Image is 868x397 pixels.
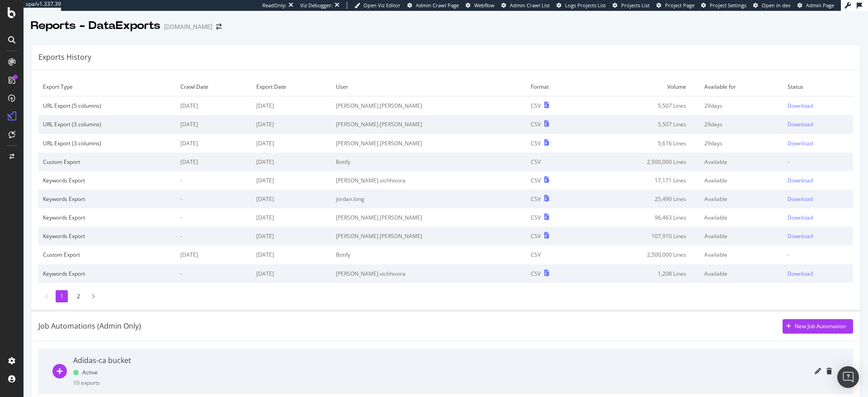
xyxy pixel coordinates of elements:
[252,171,331,190] td: [DATE]
[526,245,583,264] td: CSV
[582,153,699,171] td: 2,500,000 Lines
[331,77,526,96] td: User
[806,2,834,9] span: Admin Page
[788,195,849,203] a: Download
[252,153,331,171] td: [DATE]
[621,2,650,9] span: Projects List
[762,2,791,9] span: Open in dev
[783,77,853,96] td: Status
[531,120,541,128] div: CSV
[252,190,331,208] td: [DATE]
[43,158,171,166] div: Custom Export
[73,379,100,387] div: 10 exports
[582,115,699,134] td: 5,507 Lines
[252,96,331,115] td: [DATE]
[73,368,98,376] div: Active
[176,115,252,134] td: [DATE]
[176,190,252,208] td: -
[704,251,778,258] div: Available
[783,245,853,264] td: -
[354,2,401,9] a: Open Viz Editor
[704,158,778,166] div: Available
[252,245,331,264] td: [DATE]
[300,2,333,9] div: Viz Debugger:
[252,208,331,227] td: [DATE]
[565,2,606,9] span: Logs Projects List
[407,2,459,9] a: Admin Crawl Page
[700,134,783,153] td: 29 days
[613,2,650,9] a: Projects List
[252,264,331,283] td: [DATE]
[788,139,849,147] a: Download
[710,2,746,9] span: Project Settings
[700,96,783,115] td: 29 days
[783,319,853,334] button: New Job Automation
[176,153,252,171] td: [DATE]
[176,96,252,115] td: [DATE]
[252,77,331,96] td: Export Date
[788,232,849,240] a: Download
[582,245,699,264] td: 2,500,000 Lines
[837,366,859,388] div: Open Intercom Messenger
[582,77,699,96] td: Volume
[531,232,541,240] div: CSV
[531,195,541,203] div: CSV
[704,195,778,203] div: Available
[43,102,171,110] div: URL Export (5 columns)
[176,245,252,264] td: [DATE]
[164,22,212,31] div: [DOMAIN_NAME]
[826,368,832,374] div: trash
[43,195,171,203] div: Keywords Export
[510,2,550,9] span: Admin Crawl List
[582,134,699,153] td: 5,616 Lines
[526,77,583,96] td: Format
[788,102,813,110] div: Download
[665,2,694,9] span: Project Page
[788,120,849,128] a: Download
[704,177,778,184] div: Available
[43,139,171,147] div: URL Export (3 columns)
[582,227,699,245] td: 107,910 Lines
[531,139,541,147] div: CSV
[331,153,526,171] td: Botify
[331,171,526,190] td: [PERSON_NAME].vichhivora
[331,227,526,245] td: [PERSON_NAME].[PERSON_NAME]
[700,115,783,134] td: 29 days
[788,270,849,277] a: Download
[656,2,694,9] a: Project Page
[753,2,791,9] a: Open in dev
[557,2,606,9] a: Logs Projects List
[704,214,778,221] div: Available
[38,77,176,96] td: Export Type
[43,214,171,221] div: Keywords Export
[582,96,699,115] td: 5,507 Lines
[501,2,550,9] a: Admin Crawl List
[582,171,699,190] td: 17,171 Lines
[262,2,287,9] div: ReadOnly:
[531,214,541,221] div: CSV
[43,120,171,128] div: URL Export (3 columns)
[700,77,783,96] td: Available for
[531,102,541,110] div: CSV
[363,2,401,9] span: Open Viz Editor
[416,2,459,9] span: Admin Crawl Page
[252,227,331,245] td: [DATE]
[43,177,171,184] div: Keywords Export
[815,368,821,374] div: pencil
[331,190,526,208] td: jordan.long
[474,2,495,9] span: Webflow
[73,355,131,366] div: Adidas-ca bucket
[72,290,85,302] li: 2
[788,232,813,240] div: Download
[582,190,699,208] td: 25,490 Lines
[331,134,526,153] td: [PERSON_NAME].[PERSON_NAME]
[582,208,699,227] td: 96,463 Lines
[795,322,846,330] div: New Job Automation
[531,177,541,184] div: CSV
[56,290,68,302] li: 1
[53,364,66,378] div: plus-circle
[466,2,495,9] a: Webflow
[788,120,813,128] div: Download
[788,270,813,277] div: Download
[31,18,160,33] div: Reports - DataExports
